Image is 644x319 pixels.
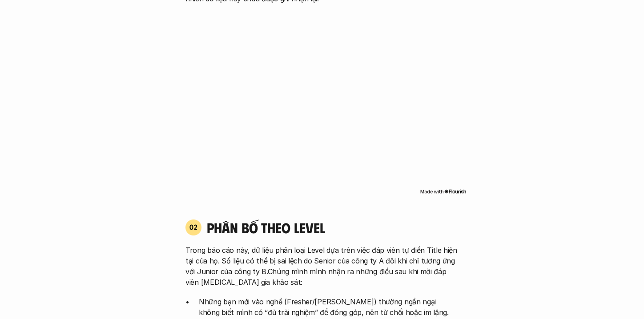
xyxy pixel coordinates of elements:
p: 02 [189,223,198,231]
h4: phân bố theo Level [207,219,459,236]
img: Made with Flourish [420,188,467,195]
p: Trong báo cáo này, dữ liệu phân loại Level dựa trên việc đáp viên tự điền Title hiện tại của họ. ... [185,245,459,287]
iframe: Interactive or visual content [177,17,467,186]
p: Những bạn mới vào nghề (Fresher/[PERSON_NAME]) thường ngần ngại không biết mình có “đủ trải nghiệ... [199,296,459,318]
